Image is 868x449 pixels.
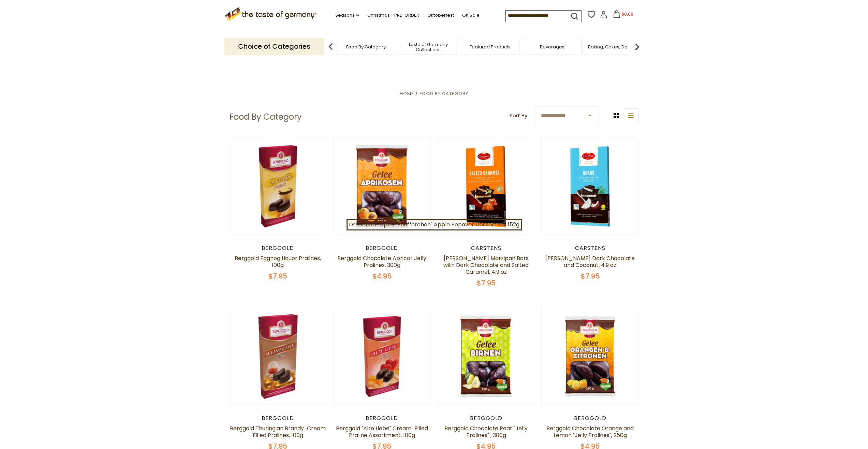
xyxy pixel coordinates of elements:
[438,245,535,252] div: Carstens
[334,138,430,235] img: Berggold Chocolate Apricot Jelly Pralines, 300g
[230,138,326,235] img: Berggold Eggnog Liquor Pralines, 100g
[510,111,528,120] label: Sort By:
[400,90,414,97] a: Home
[347,219,522,230] a: Dr. Oetker "Apfel-Puefferchen" Apple Popover Dessert Mix 152g
[337,254,426,269] a: Berggold Chocolate Apricot Jelly Pralines, 300g
[438,415,535,422] div: Berggold
[470,44,511,49] a: Featured Products
[401,42,455,52] a: Taste of Germany Collections
[235,254,321,269] a: Berggold Eggnog Liquor Pralines, 100g
[372,271,392,281] span: $4.95
[224,38,324,55] p: Choice of Categories
[438,138,534,235] img: Carstens Luebecker Marzipan Bars with Dark Chocolate and Salted Caramel, 4.9 oz
[335,12,359,19] a: Seasons
[477,278,496,288] span: $7.95
[609,10,638,20] button: $0.00
[230,245,327,252] div: Berggold
[462,12,480,19] a: On Sale
[444,424,528,439] a: Berggold Chocolate Pear "Jelly Pralines" , 300g
[230,308,326,405] img: Berggold Thuringian Brandy-Cream Filled Pralines, 100g
[334,308,430,405] img: Berggold "Alte Liebe" Cream-Filled Praline Assortment, 100g
[545,254,635,269] a: [PERSON_NAME] Dark Chocolate and Coconut, 4.9 oz
[542,415,639,422] div: Berggold
[268,271,287,281] span: $7.95
[230,112,302,122] h1: Food By Category
[438,308,534,405] img: Berggold Chocolate Pear "Jelly Pralines" , 300g
[230,415,327,422] div: Berggold
[324,40,338,54] img: previous arrow
[443,254,529,276] a: [PERSON_NAME] Marzipan Bars with Dark Chocolate and Salted Caramel, 4.9 oz
[542,138,638,235] img: Carstens Luebecker Dark Chocolate and Coconut, 4.9 oz
[546,424,634,439] a: Berggold Chocolate Orange and Lemon "Jelly Pralines", 250g
[542,245,639,252] div: Carstens
[542,308,638,405] img: Berggold Chocolate Orange and Lemon "Jelly Pralines", 250g
[540,44,564,49] a: Beverages
[588,44,641,49] a: Baking, Cakes, Desserts
[622,11,633,17] span: $0.00
[346,44,386,49] a: Food By Category
[334,415,431,422] div: Berggold
[230,424,326,439] a: Berggold Thuringian Brandy-Cream Filled Pralines, 100g
[630,40,644,54] img: next arrow
[334,245,431,252] div: Berggold
[581,271,600,281] span: $7.95
[367,12,419,19] a: Christmas - PRE-ORDER
[427,12,454,19] a: Oktoberfest
[420,90,468,97] a: Food By Category
[336,424,428,439] a: Berggold "Alte Liebe" Cream-Filled Praline Assortment, 100g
